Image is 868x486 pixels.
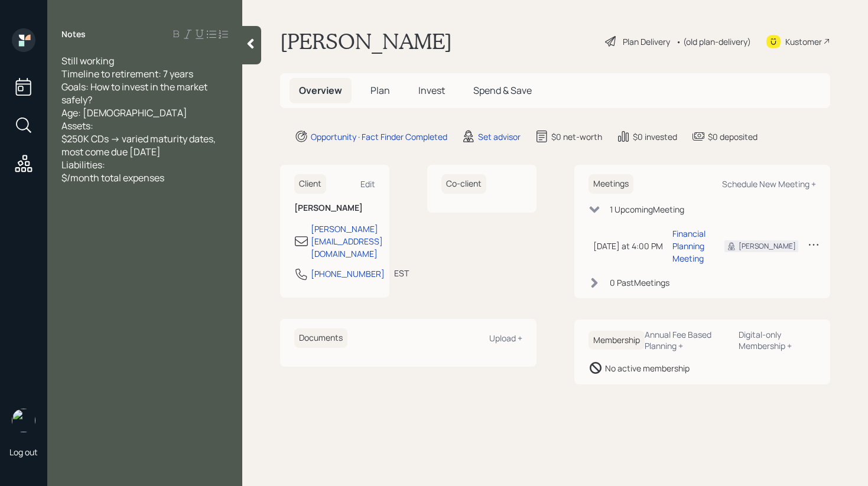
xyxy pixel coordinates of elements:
[61,106,187,119] span: Age: [DEMOGRAPHIC_DATA]
[739,329,816,351] div: Digital-only Membership +
[610,203,684,216] div: 1 Upcoming Meeting
[311,268,385,280] div: [PHONE_NUMBER]
[441,174,486,194] h6: Co-client
[294,328,347,348] h6: Documents
[61,132,217,158] span: $250K CDs -> varied maturity dates, most come due [DATE]
[12,409,35,432] img: retirable_logo.png
[61,28,86,40] label: Notes
[370,84,390,97] span: Plan
[708,131,758,143] div: $0 deposited
[61,171,164,184] span: $/month total expenses
[551,131,602,143] div: $0 net-worth
[473,84,532,97] span: Spend & Save
[478,131,521,143] div: Set advisor
[785,35,822,48] div: Kustomer
[61,54,114,67] span: Still working
[633,131,677,143] div: $0 invested
[294,174,326,194] h6: Client
[280,28,452,54] h1: [PERSON_NAME]
[672,227,706,265] div: Financial Planning Meeting
[418,84,445,97] span: Invest
[739,241,796,252] div: [PERSON_NAME]
[593,240,663,252] div: [DATE] at 4:00 PM
[61,80,209,106] span: Goals: How to invest in the market safely?
[294,203,375,213] h6: [PERSON_NAME]
[605,362,690,374] div: No active membership
[9,446,38,458] div: Log out
[360,178,375,190] div: Edit
[623,35,670,48] div: Plan Delivery
[722,178,816,190] div: Schedule New Meeting +
[489,332,522,344] div: Upload +
[589,174,633,194] h6: Meetings
[589,331,645,350] h6: Membership
[311,131,447,143] div: Opportunity · Fact Finder Completed
[311,223,383,260] div: [PERSON_NAME][EMAIL_ADDRESS][DOMAIN_NAME]
[61,158,105,171] span: Liabilities:
[676,35,751,48] div: • (old plan-delivery)
[61,119,93,132] span: Assets:
[299,84,342,97] span: Overview
[394,267,409,279] div: EST
[610,276,669,289] div: 0 Past Meeting s
[645,329,730,351] div: Annual Fee Based Planning +
[61,67,193,80] span: Timeline to retirement: 7 years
